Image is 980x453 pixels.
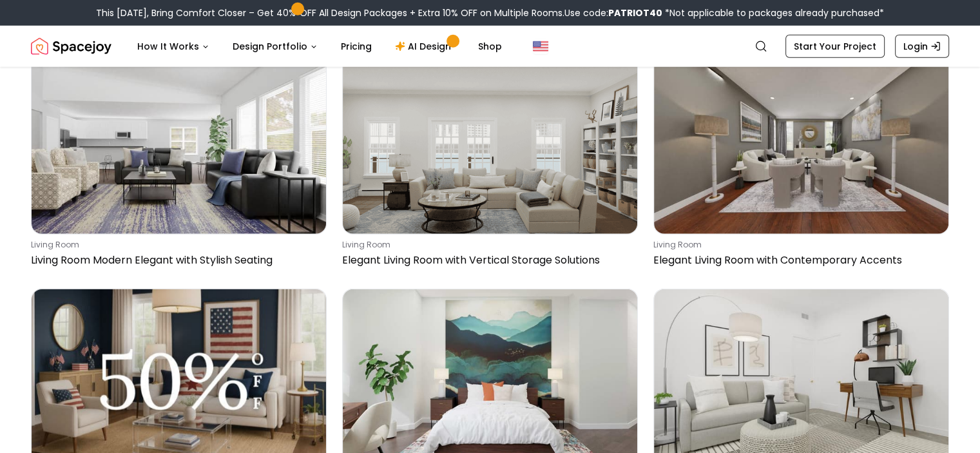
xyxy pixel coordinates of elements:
[96,6,884,19] div: This [DATE], Bring Comfort Closer – Get 40% OFF All Design Packages + Extra 10% OFF on Multiple R...
[32,57,326,234] img: Living Room Modern Elegant with Stylish Seating
[564,6,662,19] span: Use code:
[608,6,662,19] b: PATRIOT40
[342,240,633,250] p: living room
[331,34,382,59] a: Pricing
[31,34,111,59] a: Spacejoy
[895,35,949,58] a: Login
[222,34,328,59] button: Design Portfolio
[662,6,884,19] span: *Not applicable to packages already purchased*
[653,57,949,273] a: Elegant Living Room with Contemporary Accentsliving roomElegant Living Room with Contemporary Acc...
[31,34,111,59] img: Spacejoy Logo
[468,34,512,59] a: Shop
[785,35,885,58] a: Start Your Project
[127,34,220,59] button: How It Works
[533,39,548,54] img: United States
[653,253,944,268] p: Elegant Living Room with Contemporary Accents
[343,57,637,234] img: Elegant Living Room with Vertical Storage Solutions
[31,57,327,273] a: Living Room Modern Elegant with Stylish Seatingliving roomLiving Room Modern Elegant with Stylish...
[342,253,633,268] p: Elegant Living Room with Vertical Storage Solutions
[385,34,465,59] a: AI Design
[31,240,322,250] p: living room
[654,57,948,234] img: Elegant Living Room with Contemporary Accents
[127,34,512,59] nav: Main
[31,253,322,268] p: Living Room Modern Elegant with Stylish Seating
[653,240,944,250] p: living room
[342,57,638,273] a: Elegant Living Room with Vertical Storage Solutionsliving roomElegant Living Room with Vertical S...
[31,26,949,67] nav: Global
